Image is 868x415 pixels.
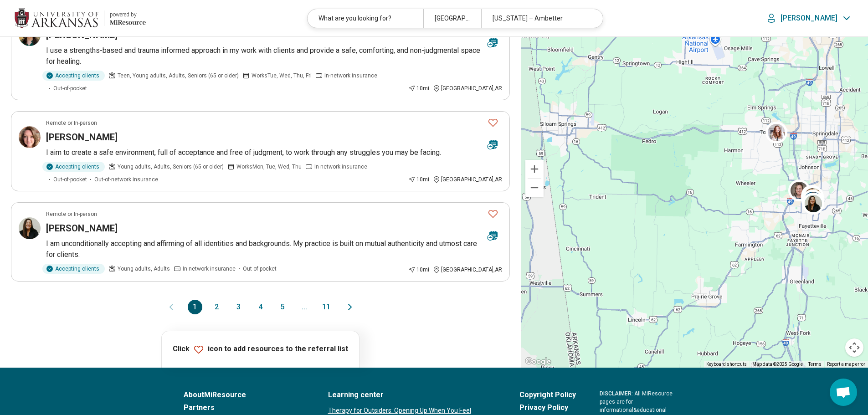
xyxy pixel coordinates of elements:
[46,238,502,260] p: I am unconditionally accepting and affirming of all identities and backgrounds. My practice is bu...
[600,390,632,397] span: DISCLAIMER
[324,72,377,80] span: In-network insurance
[166,300,177,314] button: Previous page
[328,389,496,400] a: Learning center
[236,163,302,171] span: Works Mon, Tue, Wed, Thu
[308,9,423,28] div: What are you looking for?
[408,175,429,184] div: 10 mi
[523,356,553,368] img: Google
[42,264,105,274] div: Accepting clients
[433,175,502,184] div: [GEOGRAPHIC_DATA] , AR
[173,344,348,355] p: Click icon to add resources to the referral list
[243,265,277,273] span: Out-of-pocket
[46,147,502,158] p: I aim to create a safe environment, full of acceptance and free of judgment, to work through any ...
[46,131,118,143] h3: [PERSON_NAME]
[525,160,544,178] button: Zoom in
[46,45,502,67] p: I use a strengths-based and trauma informed approach in my work with clients and provide a safe, ...
[42,71,105,81] div: Accepting clients
[46,222,118,235] h3: [PERSON_NAME]
[319,300,334,314] button: 11
[15,7,146,29] a: University of Arkansaspowered by
[53,175,87,184] span: Out-of-pocket
[118,72,239,80] span: Teen, Young adults, Adults, Seniors (65 or older)
[433,266,502,274] div: [GEOGRAPHIC_DATA] , AR
[484,113,502,132] button: Favorite
[46,119,97,127] p: Remote or In-person
[525,179,544,197] button: Zoom out
[314,163,367,171] span: In-network insurance
[253,300,268,314] button: 4
[94,175,158,184] span: Out-of-network insurance
[210,300,224,314] button: 2
[408,84,429,92] div: 10 mi
[183,265,236,273] span: In-network insurance
[297,300,312,314] span: ...
[845,338,863,357] button: Map camera controls
[46,210,97,218] p: Remote or In-person
[42,162,105,172] div: Accepting clients
[519,402,576,413] a: Privacy Policy
[184,389,304,400] a: AboutMiResource
[484,205,502,223] button: Favorite
[781,14,837,23] p: [PERSON_NAME]
[830,379,857,406] div: Open chat
[752,362,803,367] span: Map data ©2025 Google
[118,265,170,273] span: Young adults, Adults
[15,7,98,29] img: University of Arkansas
[827,362,865,367] a: Report a map error
[706,361,747,368] button: Keyboard shortcuts
[231,300,246,314] button: 3
[519,389,576,400] a: Copyright Policy
[481,9,597,28] div: [US_STATE] – Ambetter
[408,266,429,274] div: 10 mi
[423,9,481,28] div: [GEOGRAPHIC_DATA], [GEOGRAPHIC_DATA] 72704
[523,356,553,368] a: Open this area in Google Maps (opens a new window)
[275,300,290,314] button: 5
[53,84,87,92] span: Out-of-pocket
[184,402,304,413] a: Partners
[188,300,202,314] button: 1
[433,84,502,92] div: [GEOGRAPHIC_DATA] , AR
[118,163,224,171] span: Young adults, Adults, Seniors (65 or older)
[344,300,355,314] button: Next page
[808,362,822,367] a: Terms (opens in new tab)
[110,10,146,19] div: powered by
[252,72,312,80] span: Works Tue, Wed, Thu, Fri
[801,184,823,206] div: 2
